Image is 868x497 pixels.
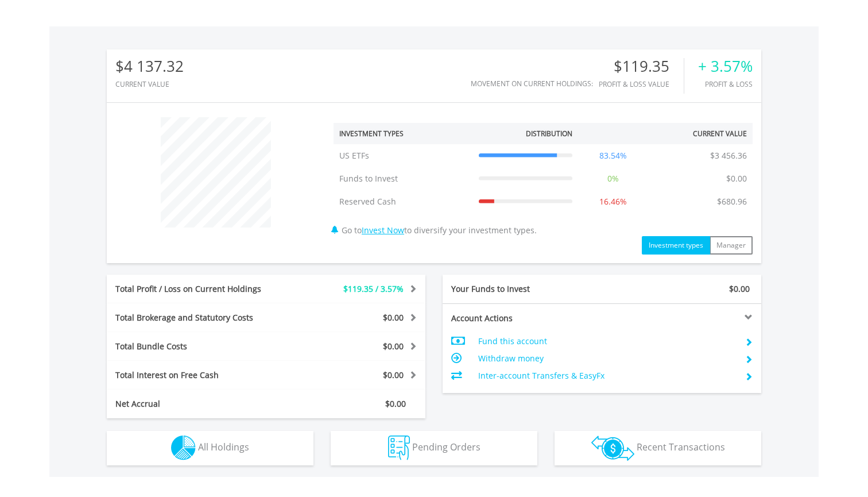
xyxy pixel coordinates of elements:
td: Funds to Invest [334,167,473,190]
div: Total Interest on Free Cash [107,369,293,381]
th: Investment Types [334,123,473,144]
a: Invest Now [362,225,404,236]
span: $0.00 [385,398,406,409]
td: 16.46% [578,190,648,213]
div: Go to to diversify your investment types. [325,111,761,255]
td: $0.00 [720,167,753,190]
div: Movement on Current Holdings: [471,80,593,87]
td: $680.96 [711,190,753,213]
div: Total Brokerage and Statutory Costs [107,312,293,323]
div: Profit & Loss Value [599,80,684,88]
span: Pending Orders [412,441,480,453]
img: holdings-wht.png [171,436,196,460]
span: All Holdings [198,441,249,453]
span: $0.00 [383,341,404,352]
td: Inter-account Transfers & EasyFx [478,367,736,384]
td: 83.54% [578,144,648,167]
span: $0.00 [383,369,404,380]
span: $119.35 / 3.57% [343,283,404,294]
div: Total Bundle Costs [107,341,293,352]
img: transactions-zar-wht.png [591,436,634,461]
div: Account Actions [443,313,602,324]
div: Total Profit / Loss on Current Holdings [107,283,293,295]
td: Fund this account [478,333,736,350]
button: Recent Transactions [555,431,761,465]
img: pending_instructions-wht.png [388,436,410,460]
div: CURRENT VALUE [115,80,184,88]
div: Your Funds to Invest [443,283,602,295]
span: $0.00 [729,283,750,294]
div: Distribution [526,129,572,138]
div: $119.35 [599,58,684,75]
td: Reserved Cash [334,190,473,213]
span: Recent Transactions [637,441,725,453]
div: + 3.57% [698,58,753,75]
th: Current Value [648,123,753,144]
td: $3 456.36 [704,144,753,167]
button: All Holdings [107,431,313,465]
div: $4 137.32 [115,58,184,75]
button: Investment types [642,236,710,255]
span: $0.00 [383,312,404,323]
button: Manager [710,236,753,255]
div: Net Accrual [107,398,293,410]
div: Profit & Loss [698,80,753,88]
td: Withdraw money [478,350,736,367]
td: US ETFs [334,144,473,167]
button: Pending Orders [331,431,537,465]
td: 0% [578,167,648,190]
